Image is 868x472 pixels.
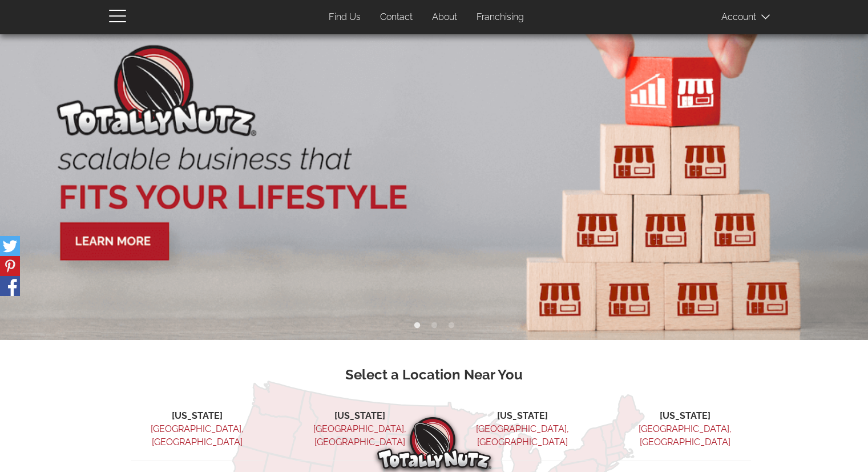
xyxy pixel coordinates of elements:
[423,6,466,29] a: About
[639,423,732,447] a: [GEOGRAPHIC_DATA], [GEOGRAPHIC_DATA]
[468,6,532,29] a: Franchising
[372,6,421,29] a: Contact
[429,320,440,331] button: 2 of 3
[377,417,491,469] img: Totally Nutz Logo
[411,320,423,331] button: 1 of 3
[320,6,369,29] a: Find Us
[151,423,244,447] a: [GEOGRAPHIC_DATA], [GEOGRAPHIC_DATA]
[446,320,457,331] button: 3 of 3
[294,410,426,423] li: [US_STATE]
[619,410,751,423] li: [US_STATE]
[476,423,569,447] a: [GEOGRAPHIC_DATA], [GEOGRAPHIC_DATA]
[457,410,588,423] li: [US_STATE]
[131,410,263,423] li: [US_STATE]
[313,423,406,447] a: [GEOGRAPHIC_DATA], [GEOGRAPHIC_DATA]
[118,367,751,382] h3: Select a Location Near You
